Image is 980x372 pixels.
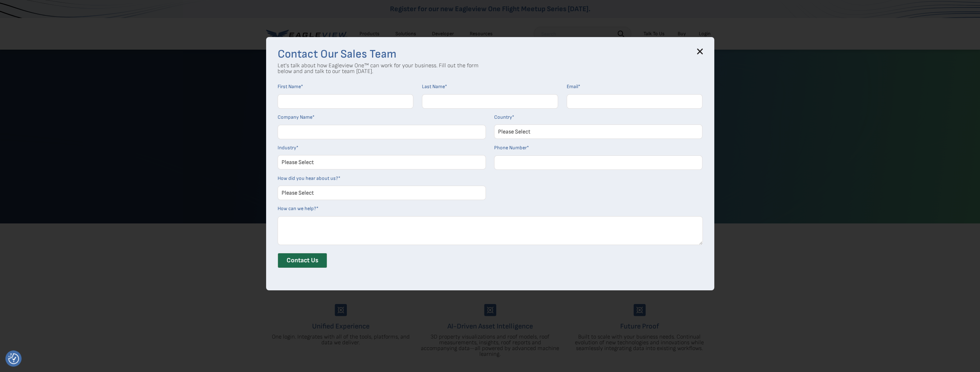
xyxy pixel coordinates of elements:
h3: Contact Our Sales Team [278,49,703,60]
span: Email [567,83,578,90]
span: Phone Number [494,145,527,151]
img: Revisit consent button [8,353,19,364]
span: Company Name [278,114,312,120]
input: Contact Us [278,253,327,268]
p: Let's talk about how Eagleview One™ can work for your business. Fill out the form below and and t... [278,63,479,74]
span: Country [494,114,512,120]
span: First Name [278,83,301,90]
span: Industry [278,145,296,151]
span: How did you hear about us? [278,175,338,181]
button: Consent Preferences [8,353,19,364]
span: How can we help? [278,205,316,212]
span: Last Name [422,83,445,90]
